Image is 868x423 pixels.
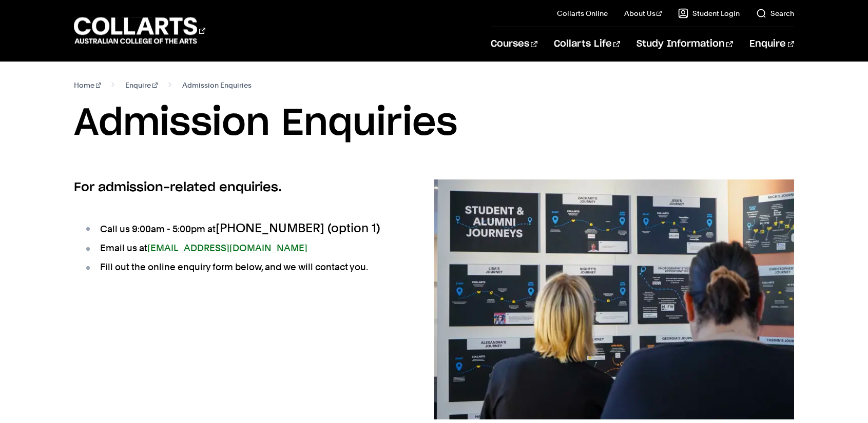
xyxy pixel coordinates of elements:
li: Email us at [84,241,401,255]
a: Home [74,78,101,92]
div: Go to homepage [74,16,205,45]
a: Student Login [678,8,740,18]
h2: For admission-related enquiries. [74,179,401,196]
a: Enquire [749,27,794,61]
a: [EMAIL_ADDRESS][DOMAIN_NAME] [147,243,307,253]
li: Call us 9:00am - 5:00pm at [84,221,401,236]
li: Fill out the online enquiry form below, and we will contact you. [84,260,401,274]
a: Enquire [125,78,158,92]
h1: Admission Enquiries [74,100,795,147]
span: Admission Enquiries [182,78,252,92]
a: Search [756,8,794,18]
span: [PHONE_NUMBER] (option 1) [216,220,380,235]
a: Collarts Life [554,27,620,61]
a: Collarts Online [557,8,608,18]
a: Study Information [636,27,733,61]
a: Courses [491,27,537,61]
a: About Us [624,8,662,18]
